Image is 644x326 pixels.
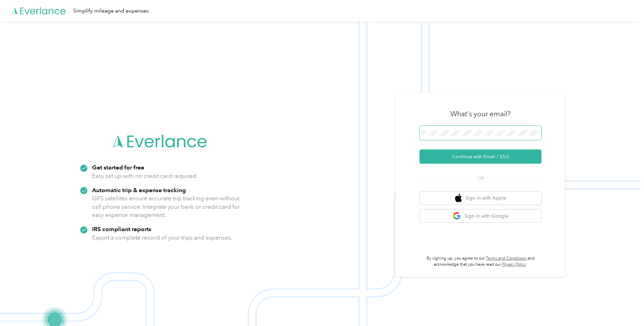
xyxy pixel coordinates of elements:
[92,164,144,171] strong: Get started for free
[453,212,461,220] img: google logo
[469,175,492,182] span: OR
[450,109,511,119] h3: What's your email?
[502,262,526,267] a: Privacy Policy
[92,225,151,232] strong: IRS compliant reports
[420,256,541,267] p: By signing up, you agree to our and acknowledge that you have read our .
[92,186,186,193] strong: Automatic trip & expense tracking
[486,256,527,261] a: Terms and Conditions
[92,194,240,219] p: GPS satellites ensure accurate trip tracking even without cell phone service. Integrate your bank...
[92,233,232,242] p: Export a complete record of your trips and expenses.
[420,149,541,164] button: Continue with Email / SSO
[92,172,196,180] p: Easy set up with no credit card required
[455,194,462,202] img: apple logo
[73,7,149,15] div: Simplify mileage and expenses
[420,191,541,205] button: apple logoSign in with Apple
[420,209,541,223] button: google logoSign in with Google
